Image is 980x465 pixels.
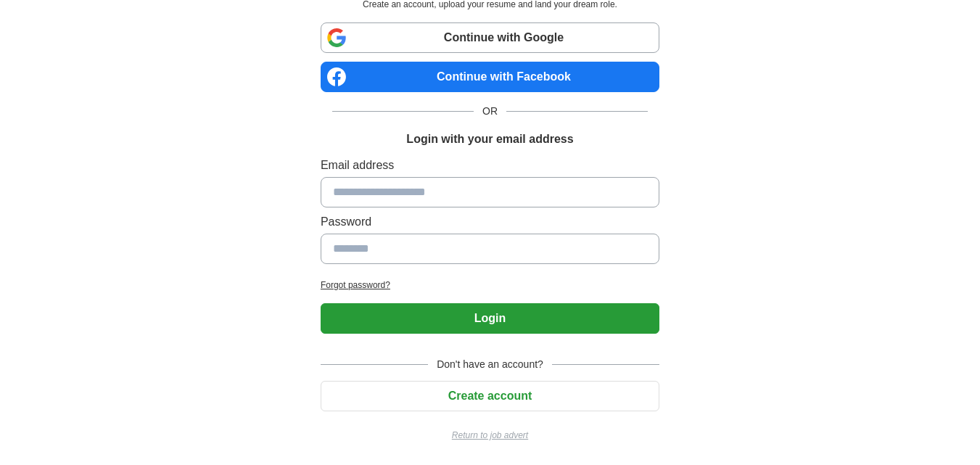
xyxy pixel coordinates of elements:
[321,279,659,292] a: Forgot password?
[321,157,659,174] label: Email address
[321,381,659,411] button: Create account
[321,303,659,334] button: Login
[321,213,659,231] label: Password
[474,104,506,119] span: OR
[428,357,552,372] span: Don't have an account?
[321,22,659,53] a: Continue with Google
[321,390,659,402] a: Create account
[321,429,659,442] a: Return to job advert
[406,131,573,148] h1: Login with your email address
[321,62,659,92] a: Continue with Facebook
